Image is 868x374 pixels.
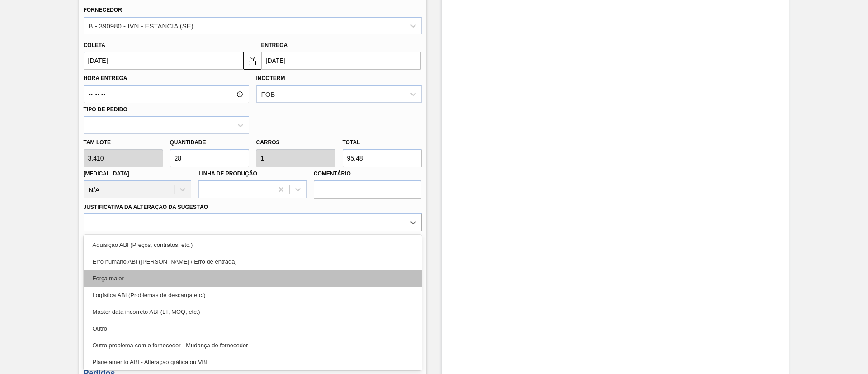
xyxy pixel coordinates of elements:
label: Justificativa da Alteração da Sugestão [84,204,208,210]
div: Master data incorreto ABI (LT, MOQ, etc.) [84,303,422,320]
div: Força maior [84,270,422,287]
div: Outro problema com o fornecedor - Mudança de fornecedor [84,337,422,354]
label: Entrega [261,42,288,48]
div: FOB [261,90,275,98]
img: locked [247,55,258,66]
label: Comentário [314,167,422,180]
label: Tam lote [84,136,163,149]
label: Observações [84,233,422,246]
div: Logística ABI (Problemas de descarga etc.) [84,287,422,303]
button: locked [243,52,261,70]
div: Planejamento ABI - Alteração gráfica ou VBI [84,354,422,370]
div: Aquisição ABI (Preços, contratos, etc.) [84,237,422,253]
label: Fornecedor [84,7,122,13]
label: Tipo de pedido [84,106,127,113]
div: Erro humano ABI ([PERSON_NAME] / Erro de entrada) [84,253,422,270]
label: Carros [256,139,280,146]
input: dd/mm/yyyy [261,52,421,70]
div: B - 390980 - IVN - ESTANCIA (SE) [89,22,193,29]
div: Outro [84,320,422,337]
label: Linha de Produção [198,170,257,177]
label: Total [343,139,360,146]
label: Incoterm [256,75,285,81]
label: Quantidade [170,139,206,146]
label: Hora Entrega [84,72,249,85]
label: Coleta [84,42,105,48]
label: [MEDICAL_DATA] [84,170,129,177]
input: dd/mm/yyyy [84,52,243,70]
